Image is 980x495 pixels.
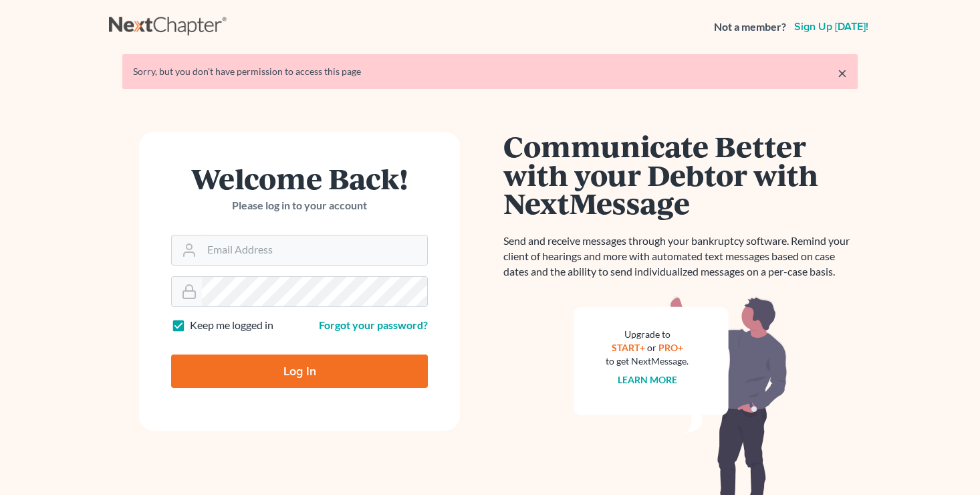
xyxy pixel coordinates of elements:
input: Email Address [202,235,427,265]
span: or [647,342,656,353]
strong: Not a member? [714,19,786,35]
a: PRO+ [658,342,683,353]
label: Keep me logged in [190,318,273,333]
a: × [838,65,847,81]
a: Forgot your password? [319,318,428,331]
div: to get NextMessage. [606,355,689,368]
div: Sorry, but you don't have permission to access this page [133,65,847,78]
p: Send and receive messages through your bankruptcy software. Remind your client of hearings and mo... [503,233,858,280]
h1: Welcome Back! [171,164,428,193]
a: Learn more [618,374,677,385]
h1: Communicate Better with your Debtor with NextMessage [503,132,858,217]
a: START+ [612,342,645,353]
div: Upgrade to [606,328,689,341]
p: Please log in to your account [171,198,428,213]
a: Sign up [DATE]! [791,21,871,32]
input: Log In [171,355,428,388]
